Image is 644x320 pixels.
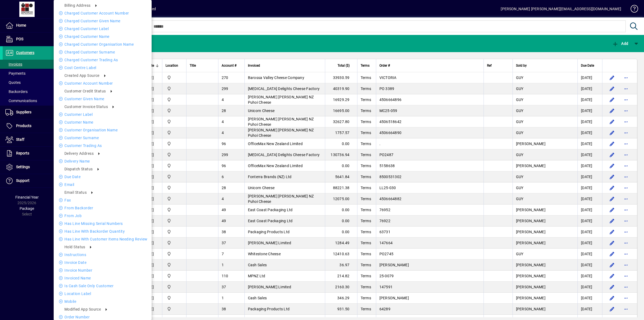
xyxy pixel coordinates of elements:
[54,174,152,180] li: Due date
[64,167,93,171] span: Dispatch Status
[54,135,152,141] li: Customer Surname
[64,190,87,195] span: Email status
[54,96,152,102] li: Customer Given name
[54,275,152,281] li: Invoiced Name
[54,49,152,55] li: Charged Customer Surname
[54,259,152,266] li: Invoice date
[54,290,152,297] li: Location Label
[54,158,152,164] li: Delivery name
[54,236,152,242] li: Has Line With Customer Items Needing Review
[54,213,152,219] li: From Job
[54,64,152,71] li: Cost Centre Label
[54,298,152,305] li: Mobile
[54,197,152,203] li: Fax
[64,151,94,156] span: Delivery address
[54,18,152,24] li: Charged Customer Given name
[54,205,152,211] li: From Backorder
[54,142,152,149] li: Customer Trading as
[54,220,152,227] li: Has Line Missing Serial Numbers
[54,10,152,16] li: Charged Customer Account number
[64,3,91,8] span: Billing address
[54,26,152,32] li: Charged Customer label
[64,89,106,93] span: Customer credit status
[54,33,152,40] li: Charged Customer name
[54,57,152,63] li: Charged Customer Trading as
[54,283,152,289] li: Is Cash Sale Only Customer
[64,307,101,311] span: Modified App Source
[64,245,85,249] span: Hold Status
[54,111,152,118] li: Customer label
[54,80,152,87] li: Customer Account number
[54,228,152,235] li: Has Line With Backorder Quantity
[64,73,100,78] span: Created App Source
[54,41,152,48] li: Charged Customer Organisation name
[54,251,152,258] li: Instructions
[54,267,152,274] li: Invoice number
[54,119,152,125] li: Customer name
[64,105,108,109] span: Customer Invoice Status
[54,127,152,133] li: Customer Organisation name
[54,181,152,188] li: Email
